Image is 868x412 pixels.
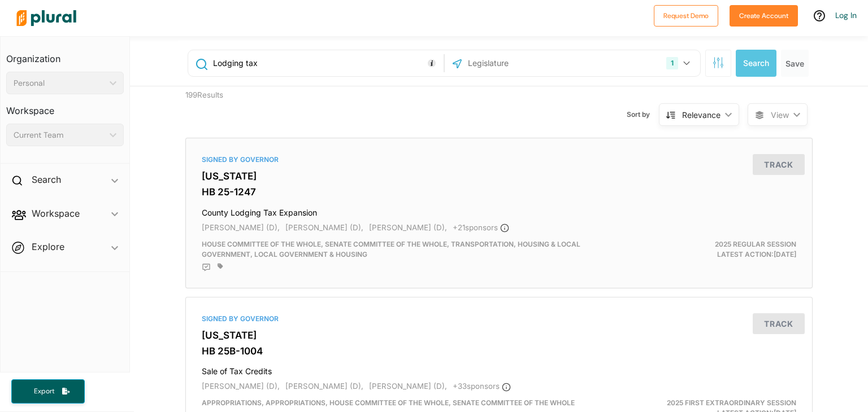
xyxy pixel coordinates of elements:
div: Signed by Governor [202,314,796,324]
span: [PERSON_NAME] (D), [202,223,280,232]
span: Appropriations, Appropriations, House Committee of the Whole, Senate Committee of the Whole [202,398,575,407]
h2: Search [32,173,61,186]
h3: HB 25-1247 [202,186,796,198]
div: Add Position Statement [202,263,211,272]
div: Add tags [218,263,223,270]
h3: [US_STATE] [202,170,796,182]
div: Personal [14,77,105,89]
input: Legislature [467,52,588,74]
span: Search Filters [713,57,724,67]
span: + 33 sponsor s [453,382,511,391]
h4: County Lodging Tax Expansion [202,203,796,218]
h4: Sale of Tax Credits [202,361,796,376]
span: House Committee of the Whole, Senate Committee of the Whole, Transportation, Housing & Local Gove... [202,240,580,258]
button: Request Demo [654,5,718,27]
div: 1 [666,57,678,69]
span: 2025 First Extraordinary Session [667,398,796,407]
span: [PERSON_NAME] (D), [369,382,447,391]
div: Signed by Governor [202,155,796,165]
span: [PERSON_NAME] (D), [285,223,363,232]
button: Track [753,313,805,334]
span: Sort by [627,109,659,120]
div: Relevance [682,109,721,121]
span: [PERSON_NAME] (D), [369,223,447,232]
span: [PERSON_NAME] (D), [285,382,363,391]
input: Enter keywords, bill # or legislator name [212,52,441,74]
div: Tooltip anchor [427,58,437,68]
h3: Workspace [6,94,124,119]
h3: [US_STATE] [202,330,796,341]
h3: HB 25B-1004 [202,345,796,357]
button: Search [736,50,776,77]
div: 199 Results [177,86,338,129]
button: 1 [662,52,697,74]
span: [PERSON_NAME] (D), [202,382,280,391]
a: Request Demo [654,9,718,21]
div: Latest Action: [DATE] [601,239,805,260]
span: View [771,109,789,121]
div: Current Team [14,129,105,141]
a: Log In [835,10,857,20]
button: Track [753,154,805,175]
span: Export [26,387,62,396]
span: 2025 Regular Session [715,240,796,248]
span: + 21 sponsor s [453,223,509,232]
button: Create Account [730,5,798,27]
button: Export [11,379,85,404]
h3: Organization [6,42,124,67]
button: Save [781,50,809,77]
a: Create Account [730,9,798,21]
